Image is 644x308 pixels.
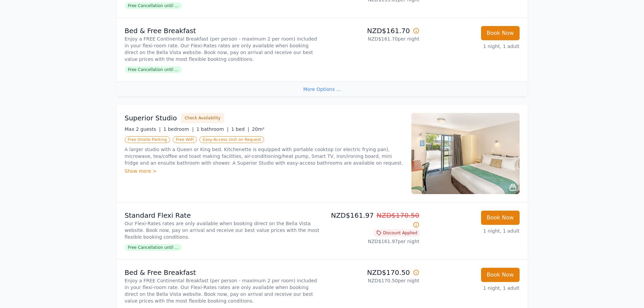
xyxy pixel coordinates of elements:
[481,211,520,225] button: Book Now
[125,244,182,251] span: Free Cancellation until ...
[125,113,177,123] h3: Superior Studio
[163,126,194,132] span: 1 bedroom |
[377,211,420,219] span: NZD$170.50
[125,168,403,174] div: Show more >
[196,126,229,132] span: 1 bathroom |
[325,211,420,230] p: NZD$161.97
[199,136,264,143] span: Easy-Access Unit on Request
[173,136,197,143] span: Free WiFi
[125,268,319,277] p: Bed & Free Breakfast
[425,228,520,234] p: 1 night, 1 adult
[125,277,319,304] p: Enjoy a FREE Continental Breakfast (per person - maximum 2 per room) included in your flexi-room ...
[125,66,182,73] span: Free Cancellation until ...
[231,126,249,132] span: 1 bed |
[125,136,170,143] span: Free Onsite Parking
[125,2,182,9] span: Free Cancellation until ...
[325,35,420,42] p: NZD$161.70 per night
[481,26,520,40] button: Book Now
[125,126,161,132] span: Max 2 guests |
[325,26,420,35] p: NZD$161.70
[125,26,319,35] p: Bed & Free Breakfast
[125,220,319,240] p: Our Flexi-Rates rates are only available when booking direct on the Bella Vista website. Book now...
[325,268,420,277] p: NZD$170.50
[181,113,224,123] button: Check Availability
[374,230,420,236] span: Discount Applied
[252,126,264,132] span: 20m²
[125,35,319,63] p: Enjoy a FREE Continental Breakfast (per person - maximum 2 per room) included in your flexi-room ...
[325,277,420,284] p: NZD$170.50 per night
[481,268,520,282] button: Book Now
[117,81,528,97] div: More Options ...
[125,211,319,220] p: Standard Flexi Rate
[425,43,520,50] p: 1 night, 1 adult
[325,238,420,245] p: NZD$161.97 per night
[125,146,403,166] p: A larger studio with a Queen or King bed. Kitchenette is equipped with portable cooktop (or elect...
[425,285,520,291] p: 1 night, 1 adult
